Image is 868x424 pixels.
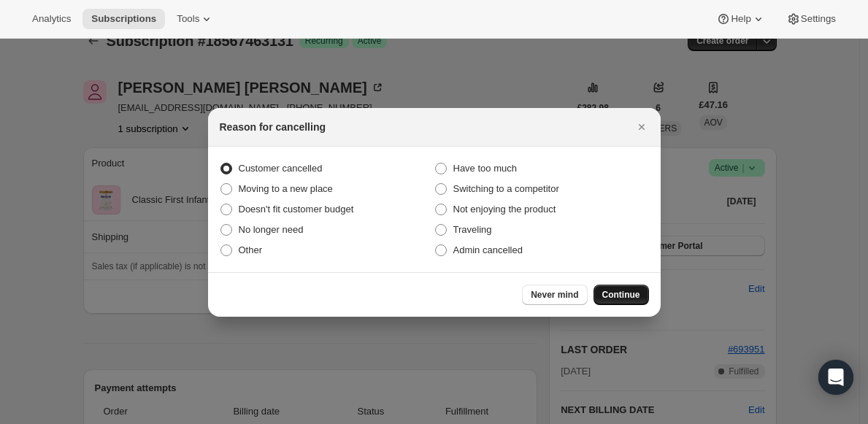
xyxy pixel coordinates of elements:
[91,13,156,25] span: Subscriptions
[707,9,774,29] button: Help
[818,360,853,395] div: Open Intercom Messenger
[531,289,578,301] span: Never mind
[453,244,523,255] span: Admin cancelled
[239,244,263,255] span: Other
[602,289,640,301] span: Continue
[453,204,556,215] span: Not enjoying the product
[239,204,354,215] span: Doesn't fit customer budget
[239,163,323,174] span: Customer cancelled
[453,183,559,194] span: Switching to a competitor
[453,163,517,174] span: Have too much
[23,9,80,29] button: Analytics
[453,224,492,235] span: Traveling
[220,120,326,134] h2: Reason for cancelling
[168,9,223,29] button: Tools
[801,13,836,25] span: Settings
[177,13,199,25] span: Tools
[239,183,333,194] span: Moving to a new place
[32,13,71,25] span: Analytics
[239,224,304,235] span: No longer need
[82,9,165,29] button: Subscriptions
[522,285,587,305] button: Never mind
[731,13,750,25] span: Help
[777,9,845,29] button: Settings
[594,285,649,305] button: Continue
[631,117,652,137] button: Close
